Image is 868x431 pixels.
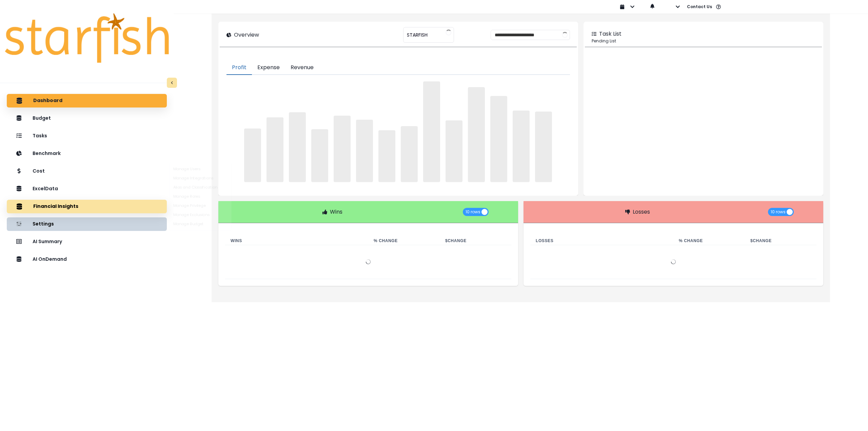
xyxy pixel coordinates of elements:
[170,201,231,210] button: Manage Privilege
[170,192,231,201] button: Manage Roles
[633,208,650,216] p: Losses
[771,208,786,216] span: 10 rows
[330,208,342,216] p: Wins
[33,239,62,244] p: AI Summary
[745,237,816,245] th: $ Change
[311,129,328,182] span: ‌
[289,112,306,182] span: ‌
[446,120,462,182] span: ‌
[285,61,319,75] button: Revenue
[7,253,167,266] button: AI OnDemand
[170,210,231,219] button: Manage Exclusions
[368,237,440,245] th: % Change
[7,235,167,249] button: AI Summary
[234,31,259,39] p: Overview
[33,186,58,192] p: ExcelData
[592,38,815,44] p: Pending List
[513,111,530,182] span: ‌
[170,219,231,228] button: Manage Budget
[673,237,745,245] th: % Change
[356,120,373,182] span: ‌
[440,237,511,245] th: $ Change
[33,168,45,174] p: Cost
[33,98,62,104] p: Dashboard
[33,151,61,156] p: Benchmark
[407,28,428,42] span: STARFISH
[423,81,440,182] span: ‌
[170,164,231,174] button: Manage Users
[170,182,231,192] button: Alias and Classification
[7,94,167,107] button: Dashboard
[170,173,231,182] button: Manage Integrations
[33,115,51,121] p: Budget
[401,126,418,182] span: ‌
[252,61,285,75] button: Expense
[33,133,47,139] p: Tasks
[7,217,167,231] button: Settings
[33,256,67,262] p: AI OnDemand
[378,130,395,182] span: ‌
[7,182,167,196] button: ExcelData
[7,112,167,125] button: Budget
[7,164,167,178] button: Cost
[226,61,252,75] button: Profit
[244,129,261,182] span: ‌
[7,200,167,213] button: Financial Insights
[599,30,622,38] p: Task List
[7,129,167,143] button: Tasks
[334,116,351,182] span: ‌
[530,237,673,245] th: Losses
[468,87,485,182] span: ‌
[267,117,283,182] span: ‌
[466,208,480,216] span: 10 rows
[490,96,507,182] span: ‌
[7,147,167,160] button: Benchmark
[535,112,552,182] span: ‌
[225,237,368,245] th: Wins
